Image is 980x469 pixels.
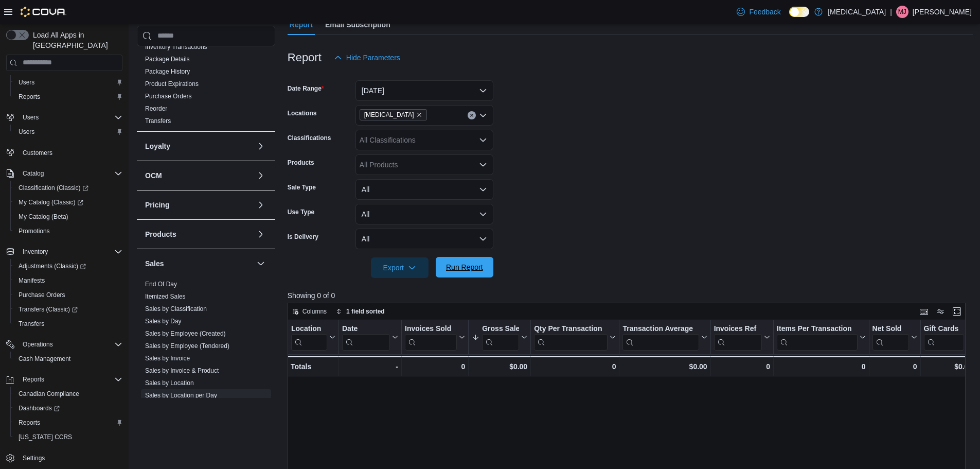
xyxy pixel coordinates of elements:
[14,225,122,237] span: Promotions
[19,390,79,398] span: Canadian Compliance
[342,324,390,350] div: Date
[10,302,127,317] a: Transfers (Classic)
[145,367,219,374] a: Sales by Invoice & Product
[355,229,493,249] button: All
[19,262,86,270] span: Adjustments (Classic)
[10,415,127,430] button: Reports
[923,324,964,350] div: Gift Card Sales
[19,128,34,136] span: Users
[145,105,167,112] a: Reorder
[145,329,226,338] span: Sales by Employee (Created)
[14,416,122,429] span: Reports
[872,360,917,373] div: 0
[255,257,267,270] button: Sales
[145,392,217,399] a: Sales by Location per Day
[288,208,314,216] label: Use Type
[23,149,52,157] span: Customers
[872,324,917,350] button: Net Sold
[468,111,476,119] button: Clear input
[137,278,275,455] div: Sales
[14,388,83,400] a: Canadian Compliance
[145,93,192,100] a: Purchase Orders
[714,324,761,334] div: Invoices Ref
[23,340,53,349] span: Operations
[2,337,127,352] button: Operations
[2,145,127,160] button: Customers
[290,14,313,35] span: Report
[10,401,127,415] a: Dashboards
[789,7,809,17] input: Dark Mode
[10,430,127,444] button: [US_STATE] CCRS
[29,30,122,50] span: Load All Apps in [GEOGRAPHIC_DATA]
[19,147,57,159] a: Customers
[405,360,465,373] div: 0
[145,305,207,313] span: Sales by Classification
[145,305,207,312] a: Sales by Classification
[14,289,122,301] span: Purchase Orders
[622,324,707,350] button: Transaction Average
[19,93,40,101] span: Reports
[355,204,493,224] button: All
[14,126,39,138] a: Users
[777,324,866,350] button: Items Per Transaction
[255,228,267,240] button: Products
[145,170,253,181] button: OCM
[19,198,83,206] span: My Catalog (Classic)
[10,288,127,302] button: Purchase Orders
[479,111,487,119] button: Open list of options
[145,330,226,337] a: Sales by Employee (Created)
[145,379,194,387] span: Sales by Location
[19,213,68,221] span: My Catalog (Beta)
[23,375,44,384] span: Reports
[19,404,60,412] span: Dashboards
[145,318,182,325] a: Sales by Day
[145,80,199,88] a: Product Expirations
[291,324,327,350] div: Location
[291,324,327,334] div: Location
[288,109,317,117] label: Locations
[472,324,527,350] button: Gross Sales
[19,227,50,235] span: Promotions
[14,289,69,301] a: Purchase Orders
[291,324,335,350] button: Location
[14,76,122,89] span: Users
[145,391,217,399] span: Sales by Location per Day
[2,245,127,259] button: Inventory
[332,305,389,318] button: 1 field sorted
[288,233,318,241] label: Is Delivery
[346,53,400,63] span: Hide Parameters
[828,6,886,18] p: [MEDICAL_DATA]
[479,136,487,144] button: Open list of options
[19,291,65,299] span: Purchase Orders
[14,416,44,429] a: Reports
[19,167,122,180] span: Catalog
[14,91,44,103] a: Reports
[14,303,82,316] a: Transfers (Classic)
[10,387,127,401] button: Canadian Compliance
[19,451,122,464] span: Settings
[19,320,44,328] span: Transfers
[330,47,404,68] button: Hide Parameters
[23,454,45,462] span: Settings
[19,146,122,159] span: Customers
[288,183,316,192] label: Sale Type
[405,324,465,350] button: Invoices Sold
[19,338,122,351] span: Operations
[14,260,122,272] span: Adjustments (Classic)
[777,324,858,334] div: Items Per Transaction
[342,324,390,334] div: Date
[749,7,780,17] span: Feedback
[2,110,127,125] button: Users
[145,170,162,181] h3: OCM
[145,342,229,350] a: Sales by Employee (Tendered)
[416,112,422,118] button: Remove Muse from selection in this group
[145,229,176,239] h3: Products
[325,14,390,35] span: Email Subscription
[923,324,972,350] button: Gift Cards
[14,431,76,443] a: [US_STATE] CCRS
[342,324,398,350] button: Date
[777,360,866,373] div: 0
[19,167,48,180] button: Catalog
